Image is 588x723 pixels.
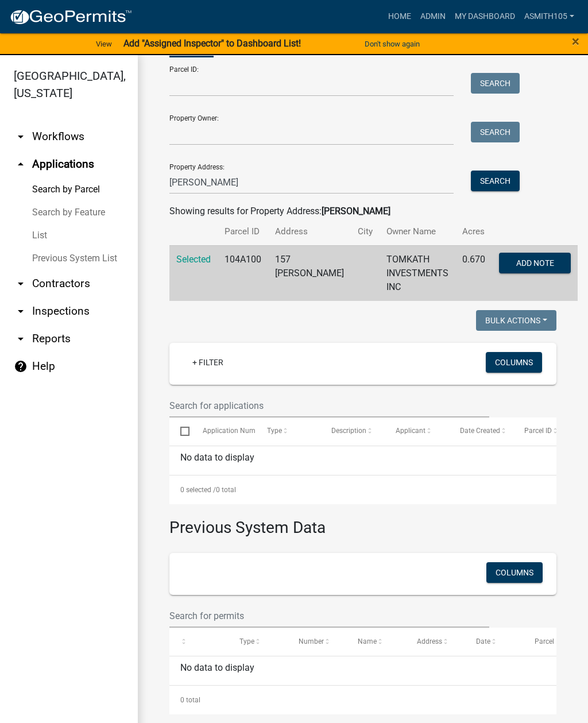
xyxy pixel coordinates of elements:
[320,417,385,445] datatable-header-cell: Description
[396,427,425,435] span: Applicant
[465,628,524,655] datatable-header-cell: Date
[406,628,465,655] datatable-header-cell: Address
[535,637,581,645] span: Parcel Number
[191,417,256,445] datatable-header-cell: Application Number
[331,427,366,435] span: Description
[169,204,556,218] div: Showing results for Property Address:
[218,245,268,301] td: 104A100
[351,218,380,245] th: City
[471,73,520,94] button: Search
[183,352,233,373] a: + Filter
[299,637,324,645] span: Number
[267,427,282,435] span: Type
[268,245,351,301] td: 157 [PERSON_NAME]
[416,6,450,28] a: Admin
[572,34,579,48] button: Close
[169,417,191,445] datatable-header-cell: Select
[524,427,552,435] span: Parcel ID
[322,206,390,216] strong: [PERSON_NAME]
[229,628,288,655] datatable-header-cell: Type
[358,637,377,645] span: Name
[476,310,556,331] button: Bulk Actions
[288,628,347,655] datatable-header-cell: Number
[123,38,301,49] strong: Add "Assigned Inspector" to Dashboard List!
[380,218,455,245] th: Owner Name
[455,218,492,245] th: Acres
[450,6,520,28] a: My Dashboard
[14,277,28,291] i: arrow_drop_down
[347,628,406,655] datatable-header-cell: Name
[513,417,578,445] datatable-header-cell: Parcel ID
[239,637,254,645] span: Type
[471,171,520,191] button: Search
[14,304,28,318] i: arrow_drop_down
[499,253,571,273] button: Add Note
[384,6,416,28] a: Home
[524,628,583,655] datatable-header-cell: Parcel Number
[14,157,28,171] i: arrow_drop_up
[460,427,500,435] span: Date Created
[14,130,28,144] i: arrow_drop_down
[268,218,351,245] th: Address
[516,258,554,267] span: Add Note
[380,245,455,301] td: TOMKATH INVESTMENTS INC
[218,218,268,245] th: Parcel ID
[385,417,449,445] datatable-header-cell: Applicant
[180,486,216,494] span: 0 selected /
[256,417,320,445] datatable-header-cell: Type
[449,417,513,445] datatable-header-cell: Date Created
[572,33,579,49] span: ×
[91,34,117,53] a: View
[203,427,265,435] span: Application Number
[486,352,542,373] button: Columns
[169,504,556,540] h3: Previous System Data
[169,446,556,475] div: No data to display
[169,656,556,685] div: No data to display
[360,34,424,53] button: Don't show again
[476,637,490,645] span: Date
[169,686,556,714] div: 0 total
[169,394,489,417] input: Search for applications
[14,359,28,373] i: help
[471,122,520,142] button: Search
[14,332,28,346] i: arrow_drop_down
[169,604,489,628] input: Search for permits
[455,245,492,301] td: 0.670
[417,637,442,645] span: Address
[169,475,556,504] div: 0 total
[520,6,579,28] a: asmith105
[176,254,211,265] a: Selected
[486,562,543,583] button: Columns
